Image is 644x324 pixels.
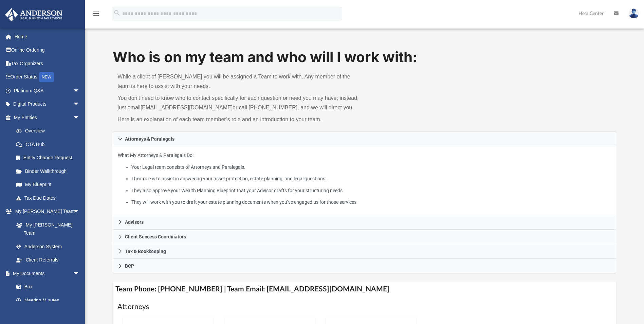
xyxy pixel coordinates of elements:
a: Overview [10,124,90,138]
h4: Team Phone: [PHONE_NUMBER] | Team Email: [EMAIL_ADDRESS][DOMAIN_NAME] [113,282,616,297]
span: Advisors [125,220,144,224]
a: Client Success Coordinators [113,230,616,244]
a: Digital Productsarrow_drop_down [5,97,90,111]
span: Attorneys & Paralegals [125,137,174,141]
a: Binder Walkthrough [10,164,90,178]
span: arrow_drop_down [73,84,87,98]
div: Attorneys & Paralegals [113,146,616,215]
span: arrow_drop_down [73,97,87,111]
div: NEW [39,72,54,82]
p: You don’t need to know who to contact specifically for each question or need you may have; instea... [117,93,360,112]
a: Anderson System [10,240,87,253]
a: Meeting Minutes [10,293,87,307]
h1: Attorneys [117,302,611,312]
li: They will work with you to draft your estate planning documents when you’ve engaged us for those ... [131,198,611,206]
a: Entity Change Request [10,151,90,165]
span: Tax & Bookkeeping [125,249,166,254]
h1: Who is on my team and who will I work with: [113,47,616,67]
a: My [PERSON_NAME] Team [10,218,83,240]
p: While a client of [PERSON_NAME] you will be assigned a Team to work with. Any member of the team ... [117,72,360,91]
i: search [113,9,121,17]
a: My [PERSON_NAME] Teamarrow_drop_down [5,205,87,218]
a: CTA Hub [10,138,90,151]
p: What My Attorneys & Paralegals Do: [118,151,611,206]
a: Platinum Q&Aarrow_drop_down [5,84,90,97]
a: Box [10,280,83,294]
a: Order StatusNEW [5,70,90,84]
a: BCP [113,259,616,273]
img: User Pic [629,8,639,18]
a: Home [5,30,90,43]
a: Attorneys & Paralegals [113,131,616,146]
a: My Entitiesarrow_drop_down [5,111,90,124]
a: Online Ordering [5,43,90,57]
a: Tax Organizers [5,57,90,70]
a: Client Referrals [10,253,87,267]
span: arrow_drop_down [73,267,87,281]
span: arrow_drop_down [73,205,87,219]
a: Advisors [113,215,616,230]
span: BCP [125,264,134,268]
a: Tax & Bookkeeping [113,244,616,259]
a: My Documentsarrow_drop_down [5,267,87,280]
img: Anderson Advisors Platinum Portal [3,8,65,21]
a: menu [92,13,100,18]
p: Here is an explanation of each team member’s role and an introduction to your team. [117,115,360,124]
span: arrow_drop_down [73,111,87,125]
li: Your Legal team consists of Attorneys and Paralegals. [131,163,611,172]
li: They also approve your Wealth Planning Blueprint that your Advisor drafts for your structuring ne... [131,186,611,195]
span: Client Success Coordinators [125,234,186,239]
a: My Blueprint [10,178,87,192]
li: Their role is to assist in answering your asset protection, estate planning, and legal questions. [131,175,611,183]
i: menu [92,10,100,18]
a: Tax Due Dates [10,191,90,205]
a: [EMAIL_ADDRESS][DOMAIN_NAME] [141,105,233,110]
